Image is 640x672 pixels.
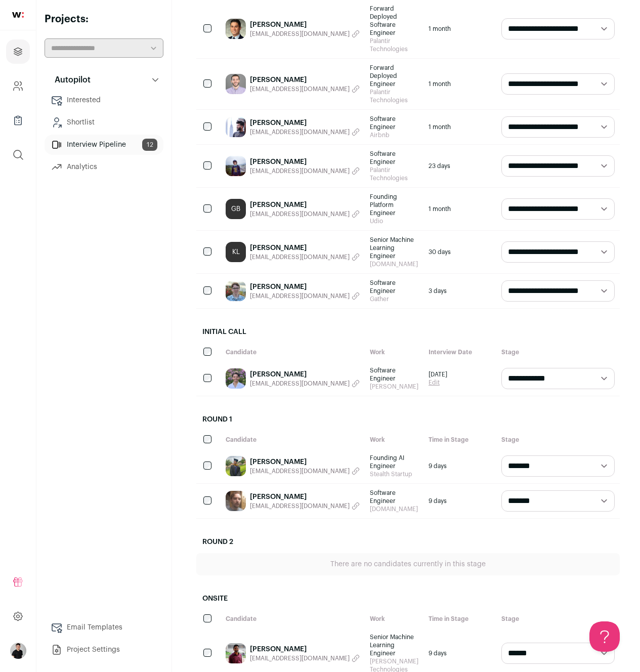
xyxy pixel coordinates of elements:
img: 0479110d3ad90345d85801066f184b6b9398815cc9ea8278e6bd081e46473b8a.jpg [226,491,246,511]
button: [EMAIL_ADDRESS][DOMAIN_NAME] [250,467,360,475]
button: [EMAIL_ADDRESS][DOMAIN_NAME] [250,380,360,388]
span: [EMAIL_ADDRESS][DOMAIN_NAME] [250,654,350,662]
span: Software Engineer [370,279,418,295]
button: [EMAIL_ADDRESS][DOMAIN_NAME] [250,128,360,136]
a: Project Settings [45,640,163,660]
div: 9 days [423,449,496,483]
img: 865387c7bd1b27100ea62cce403372fac4144c9c4564477b0c14cdb6c649e30a [226,156,246,176]
span: Senior Machine Learning Engineer [370,633,418,657]
a: Interested [45,90,163,110]
a: Company Lists [6,108,30,133]
div: Candidate [221,610,365,628]
span: Forward Deployed Software Engineer [370,5,418,37]
img: wellfound-shorthand-0d5821cbd27db2630d0214b213865d53afaa358527fdda9d0ea32b1df1b89c2c.svg [12,12,24,18]
a: Company and ATS Settings [6,74,30,98]
a: [PERSON_NAME] [250,157,360,167]
iframe: Help Scout Beacon - Open [589,621,620,652]
h2: Round 2 [196,531,620,553]
a: [PERSON_NAME] [250,75,360,85]
div: Interview Date [423,343,496,361]
span: Gather [370,295,418,303]
span: [DOMAIN_NAME] [370,505,418,513]
a: [PERSON_NAME] [250,20,360,30]
span: [EMAIL_ADDRESS][DOMAIN_NAME] [250,502,350,510]
img: f465e08fea58184e989c380bc309d0dd9639fc6e1037722ac2884939875c5108 [226,117,246,137]
div: Candidate [221,431,365,449]
span: Stealth Startup [370,470,418,478]
img: 76285313dc4d122bd1a36d3cf1eac5732c1238cd4a8d4b5db842f29428662733.jpg [226,74,246,94]
a: [PERSON_NAME] [250,369,360,380]
span: Founding Platform Engineer [370,193,418,217]
div: Stage [496,343,620,361]
a: Analytics [45,157,163,177]
a: [PERSON_NAME] [250,644,360,654]
a: Shortlist [45,112,163,133]
div: 1 month [423,59,496,109]
button: Open dropdown [10,643,26,659]
button: [EMAIL_ADDRESS][DOMAIN_NAME] [250,502,360,510]
span: Senior Machine Learning Engineer [370,236,418,260]
span: Palantir Technologies [370,166,418,182]
span: [PERSON_NAME] [370,383,418,391]
span: [EMAIL_ADDRESS][DOMAIN_NAME] [250,85,350,93]
div: 1 month [423,110,496,144]
div: Stage [496,431,620,449]
a: [PERSON_NAME] [250,457,360,467]
a: Edit [429,379,447,387]
span: Airbnb [370,131,418,139]
a: [PERSON_NAME] [250,200,360,210]
span: Founding AI Engineer [370,454,418,470]
button: [EMAIL_ADDRESS][DOMAIN_NAME] [250,292,360,300]
span: Udio [370,217,418,225]
button: Autopilot [45,70,163,90]
h2: Projects: [45,12,163,26]
img: 19277569-medium_jpg [10,643,26,659]
a: [PERSON_NAME] [250,118,360,128]
button: [EMAIL_ADDRESS][DOMAIN_NAME] [250,253,360,261]
div: 9 days [423,484,496,518]
span: [EMAIL_ADDRESS][DOMAIN_NAME] [250,380,350,388]
span: [DATE] [429,370,447,379]
img: 6efd631b651ed821af11e3302ead6bba66abbfab3cc7c1cbfd68a99c6d64c133.jpg [226,368,246,389]
button: [EMAIL_ADDRESS][DOMAIN_NAME] [250,167,360,175]
img: 78cce06f033a9678680dd77cd14181372e2c87b6b8bc4cbdc72bdbf24e72d2f9.jpg [226,281,246,301]
span: Software Engineer [370,150,418,166]
a: KL [226,242,246,262]
a: Projects [6,39,30,64]
img: 78c74c722261f395f19280ea832795d3b2a21a3757b9603e424686892b262866 [226,19,246,39]
button: [EMAIL_ADDRESS][DOMAIN_NAME] [250,654,360,662]
span: [EMAIL_ADDRESS][DOMAIN_NAME] [250,167,350,175]
span: Palantir Technologies [370,88,418,104]
span: Software Engineer [370,489,418,505]
button: [EMAIL_ADDRESS][DOMAIN_NAME] [250,30,360,38]
div: Time in Stage [423,431,496,449]
a: Email Templates [45,617,163,638]
a: GB [226,199,246,219]
a: Interview Pipeline12 [45,135,163,155]
button: [EMAIL_ADDRESS][DOMAIN_NAME] [250,85,360,93]
div: 3 days [423,274,496,308]
span: [EMAIL_ADDRESS][DOMAIN_NAME] [250,30,350,38]
h2: Round 1 [196,408,620,431]
a: [PERSON_NAME] [250,282,360,292]
h2: Initial Call [196,321,620,343]
div: 23 days [423,145,496,187]
a: [PERSON_NAME] [250,492,360,502]
div: Work [365,343,423,361]
div: There are no candidates currently in this stage [196,553,620,575]
img: ce00b2d16734f666d6e68534a50d8ba0e7d00869b2bec9755af99c6ec5f567c1.jpg [226,643,246,663]
a: [PERSON_NAME] [250,243,360,253]
span: [EMAIL_ADDRESS][DOMAIN_NAME] [250,292,350,300]
span: [EMAIL_ADDRESS][DOMAIN_NAME] [250,210,350,218]
div: Work [365,610,423,628]
div: Time in Stage [423,610,496,628]
span: [EMAIL_ADDRESS][DOMAIN_NAME] [250,128,350,136]
span: [DOMAIN_NAME] [370,260,418,268]
div: 30 days [423,231,496,273]
span: 12 [142,139,157,151]
img: 03e06b1247c4651728d01ef56581ea55b5f2dd3cc96b5d07a6139065655b5527.jpg [226,456,246,476]
span: [EMAIL_ADDRESS][DOMAIN_NAME] [250,253,350,261]
span: Palantir Technologies [370,37,418,53]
